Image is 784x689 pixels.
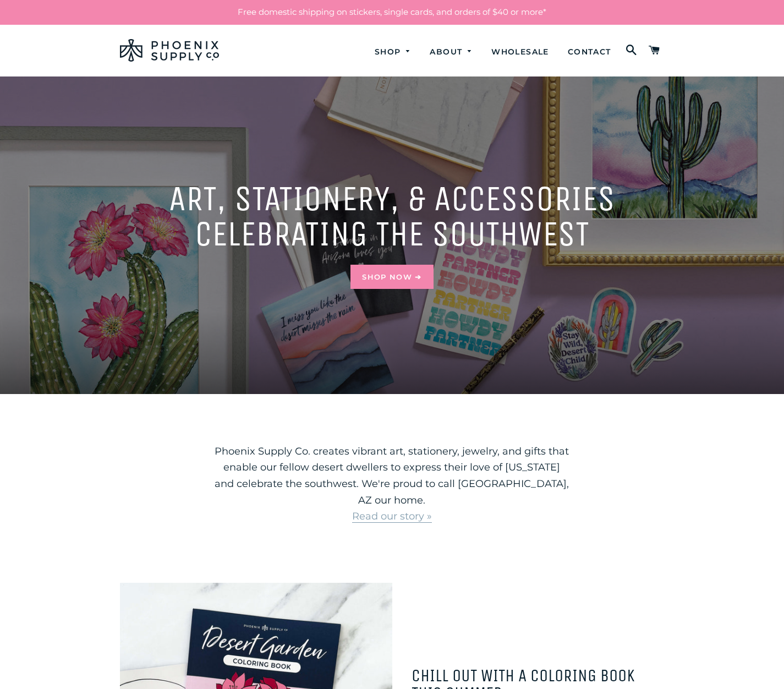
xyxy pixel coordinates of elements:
img: Phoenix Supply Co. [120,39,219,62]
a: Contact [560,37,619,67]
a: Shop Now ➔ [350,265,433,289]
p: Phoenix Supply Co. creates vibrant art, stationery, jewelry, and gifts that enable our fellow des... [213,444,571,525]
a: Shop [366,37,420,67]
h2: Art, Stationery, & accessories celebrating the southwest [120,181,665,251]
a: About [421,37,481,67]
a: Wholesale [483,37,557,67]
a: Read our story » [352,510,432,523]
